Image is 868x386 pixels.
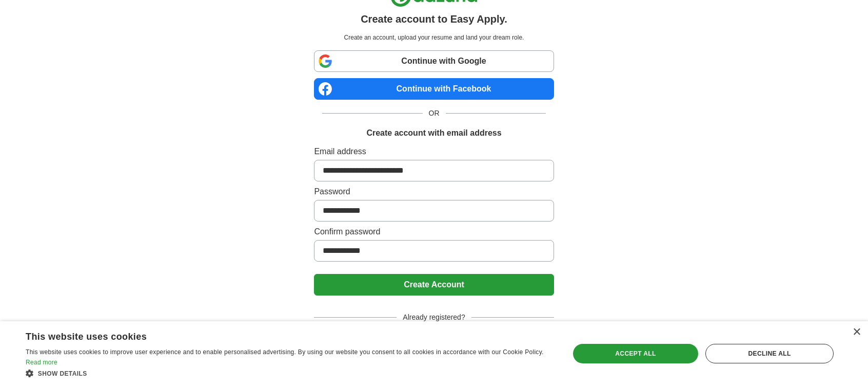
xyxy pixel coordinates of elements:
div: Accept all [573,344,698,363]
span: OR [423,108,446,119]
label: Confirm password [314,226,554,238]
a: Read more, opens a new window [26,359,57,366]
h1: Create account to Easy Apply. [361,11,507,27]
label: Password [314,186,554,198]
div: This website uses cookies [26,327,527,343]
span: Show details [38,370,87,377]
div: Show details [26,368,553,378]
span: This website uses cookies to improve user experience and to enable personalised advertising. By u... [26,348,544,356]
a: Continue with Facebook [314,78,554,100]
h1: Create account with email address [366,127,501,139]
label: Email address [314,145,554,158]
button: Create Account [314,274,554,296]
div: Close [853,328,860,336]
div: Decline all [705,344,834,363]
p: Create an account, upload your resume and land your dream role. [316,33,551,42]
span: Already registered? [397,312,471,323]
a: Continue with Google [314,50,554,72]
